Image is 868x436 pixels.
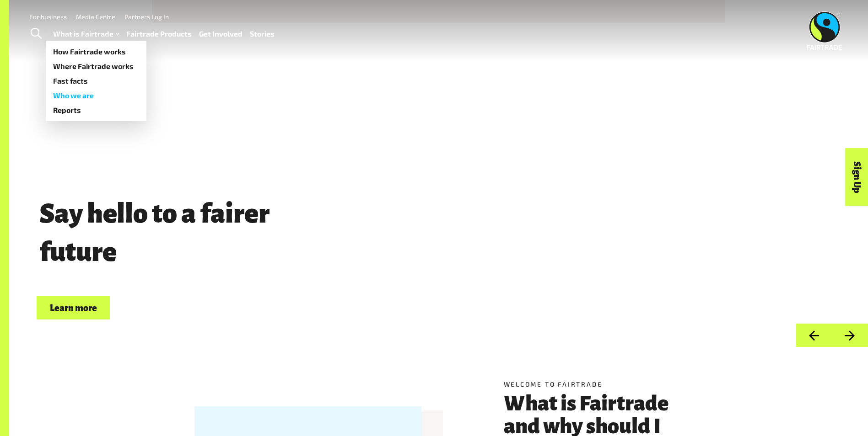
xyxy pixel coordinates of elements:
[250,27,275,41] a: Stories
[37,296,110,319] a: Learn more
[46,103,146,117] a: Reports
[53,27,119,41] a: What is Fairtrade
[832,324,868,347] button: Next
[807,11,842,50] img: Fairtrade Australia New Zealand logo
[504,379,683,389] h5: Welcome to Fairtrade
[796,324,832,347] button: Previous
[46,44,146,59] a: How Fairtrade works
[126,27,192,41] a: Fairtrade Products
[25,22,47,45] a: Toggle Search
[199,27,243,41] a: Get Involved
[124,13,169,21] a: Partners Log In
[46,59,146,74] a: Where Fairtrade works
[46,74,146,88] a: Fast facts
[37,199,273,266] span: Say hello to a fairer future
[46,88,146,103] a: Who we are
[37,274,705,292] p: Choose Fairtrade
[29,13,67,21] a: For business
[76,13,115,21] a: Media Centre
